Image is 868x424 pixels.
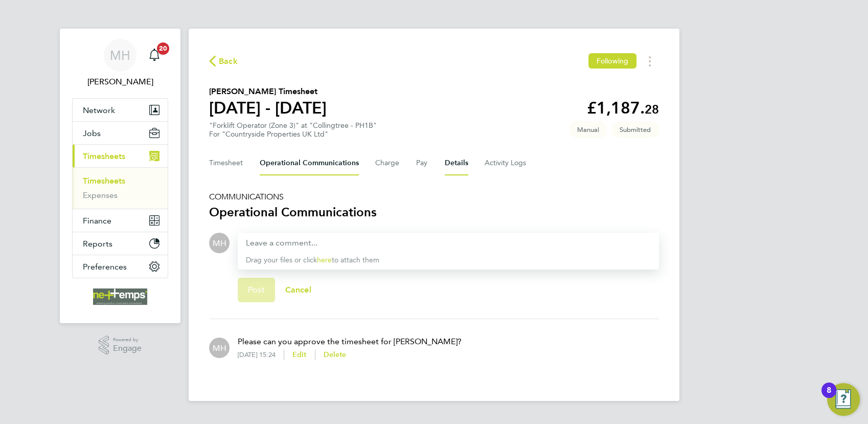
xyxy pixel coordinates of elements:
button: Timesheet [209,151,243,175]
span: MH [110,49,130,62]
h3: Operational Communications [209,204,659,220]
div: Michael Hallam [209,338,230,358]
img: net-temps-logo-retina.png [93,288,147,305]
span: Timesheets [83,151,125,161]
span: MH [213,342,226,353]
h5: COMMUNICATIONS [209,192,659,202]
span: Delete [324,350,347,359]
span: Edit [292,350,307,359]
button: Operational Communications [260,151,359,175]
span: Finance [83,216,111,226]
span: 20 [157,42,169,55]
p: Please can you approve the timesheet for [PERSON_NAME]? [238,336,462,348]
div: "Forklift Operator (Zone 3)" at "Collingtree - PH1B" [209,121,377,139]
span: This timesheet was manually created. [569,121,607,138]
div: Michael Hallam [209,233,230,253]
span: Jobs [83,128,101,138]
div: [DATE] 15:24 [238,351,284,359]
button: Pay [416,151,428,175]
div: For "Countryside Properties UK Ltd" [209,130,377,139]
span: Reports [83,239,112,249]
button: Jobs [73,122,168,144]
button: Edit [292,350,307,360]
span: MH [213,237,226,249]
a: 20 [144,39,165,72]
button: Following [588,53,636,69]
a: here [317,256,332,264]
a: Go to home page [72,288,168,305]
a: Timesheets [83,176,125,186]
button: Activity Logs [485,151,528,175]
button: Charge [375,151,400,175]
span: Cancel [285,285,311,295]
span: Michael Hallam [72,76,168,88]
span: Back [219,55,238,68]
button: Cancel [275,278,322,302]
span: Network [83,105,115,115]
a: MH[PERSON_NAME] [72,39,168,88]
span: This timesheet is Submitted. [611,121,659,138]
a: Expenses [83,190,118,200]
span: Following [597,56,628,65]
a: Powered byEngage [99,336,142,355]
span: 28 [645,102,659,117]
button: Timesheets Menu [641,53,659,69]
button: Finance [73,209,168,232]
h1: [DATE] - [DATE] [209,98,327,118]
app-decimal: £1,187. [587,98,659,118]
div: 8 [827,390,831,404]
div: Timesheets [73,167,168,209]
nav: Main navigation [60,29,180,323]
span: Preferences [83,262,127,272]
span: Engage [113,344,142,353]
button: Details [445,151,468,175]
h2: [PERSON_NAME] Timesheet [209,85,327,98]
button: Timesheets [73,145,168,167]
button: Reports [73,232,168,255]
button: Open Resource Center, 8 new notifications [827,383,860,416]
button: Back [209,55,238,68]
button: Network [73,99,168,121]
span: Drag your files or click to attach them [246,256,379,264]
button: Preferences [73,255,168,278]
span: Powered by [113,336,142,344]
button: Delete [324,350,347,360]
